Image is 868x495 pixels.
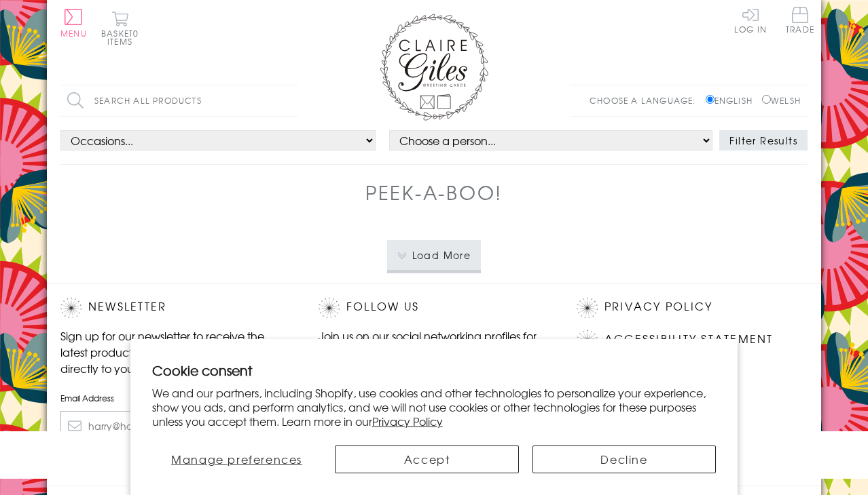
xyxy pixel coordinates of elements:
p: We and our partners, including Shopify, use cookies and other technologies to personalize your ex... [152,386,717,428]
a: Log In [734,7,767,33]
a: Privacy Policy [604,298,712,316]
a: Trade [786,7,814,36]
h2: Cookie consent [152,361,717,380]
input: harry@hogwarts.edu [60,411,291,441]
label: Email Address [60,392,291,404]
span: Menu [60,27,87,39]
a: Accessibility Statement [604,330,774,349]
span: Manage preferences [171,451,302,467]
input: Search [285,85,298,116]
label: English [706,94,759,106]
button: Decline [532,446,716,473]
button: Load More [387,240,482,270]
h1: Peek-a-boo! [365,178,503,206]
button: Manage preferences [152,446,322,473]
a: Privacy Policy [372,413,443,429]
p: Choose a language: [590,94,703,106]
button: Filter Results [719,130,808,151]
button: Accept [335,446,518,473]
input: Search all products [60,85,298,116]
input: Welsh [762,95,771,104]
p: Join us on our social networking profiles for up to the minute news and product releases the mome... [319,328,549,376]
span: Trade [786,7,814,33]
button: Menu [60,9,87,37]
img: Claire Giles Greetings Cards [380,14,488,121]
span: 0 items [107,27,139,47]
p: Sign up for our newsletter to receive the latest product launches, news and offers directly to yo... [60,328,291,376]
button: Basket0 items [101,11,139,45]
h2: Follow Us [319,298,549,318]
input: English [706,95,715,104]
label: Welsh [762,94,801,106]
h2: Newsletter [60,298,291,318]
